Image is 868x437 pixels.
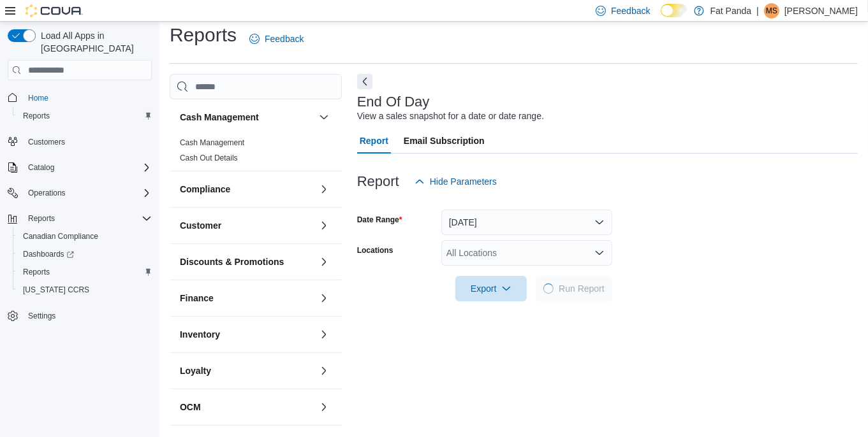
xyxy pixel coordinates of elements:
[180,255,284,268] h3: Discounts & Promotions
[180,219,314,232] button: Customer
[23,185,71,201] button: Operations
[18,229,152,244] span: Canadian Compliance
[3,133,157,151] button: Customers
[180,219,221,232] h3: Customer
[23,134,152,150] span: Customers
[18,247,152,262] span: Dashboards
[559,282,605,295] span: Run Report
[3,306,157,325] button: Settings
[170,22,237,48] h1: Reports
[594,248,605,258] button: Open list of options
[36,29,152,55] span: Load All Apps in [GEOGRAPHIC_DATA]
[3,88,157,106] button: Home
[543,283,555,295] span: Loading
[8,83,152,358] nav: Complex example
[180,401,314,413] button: OCM
[23,285,89,295] span: [US_STATE] CCRS
[170,135,342,171] div: Cash Management
[766,3,777,18] span: MS
[710,3,752,18] p: Fat Panda
[316,363,332,378] button: Loyalty
[23,90,54,106] a: Home
[13,245,157,263] a: Dashboards
[13,107,157,125] button: Reports
[18,264,152,280] span: Reports
[661,4,688,17] input: Dark Mode
[23,185,152,201] span: Operations
[18,108,152,124] span: Reports
[180,328,220,341] h3: Inventory
[23,211,152,226] span: Reports
[28,311,55,321] span: Settings
[611,4,650,17] span: Feedback
[180,292,314,304] button: Finance
[18,247,79,262] a: Dashboards
[316,327,332,342] button: Inventory
[180,111,259,124] h3: Cash Management
[357,74,372,89] button: Next
[265,32,304,45] span: Feedback
[180,364,314,377] button: Loyalty
[316,254,332,269] button: Discounts & Promotions
[180,364,211,377] h3: Loyalty
[3,210,157,227] button: Reports
[23,89,152,105] span: Home
[23,160,152,175] span: Catalog
[28,137,65,147] span: Customers
[430,175,497,188] span: Hide Parameters
[180,153,238,163] span: Cash Out Details
[180,401,201,413] h3: OCM
[180,111,314,124] button: Cash Management
[180,183,230,196] h3: Compliance
[316,182,332,197] button: Compliance
[18,108,55,124] a: Reports
[13,227,157,245] button: Canadian Compliance
[18,229,103,244] a: Canadian Compliance
[23,231,98,241] span: Canadian Compliance
[180,292,214,304] h3: Finance
[404,128,485,154] span: Email Subscription
[316,399,332,415] button: OCM
[244,26,309,52] a: Feedback
[18,264,55,280] a: Reports
[180,328,314,341] button: Inventory
[28,188,66,198] span: Operations
[18,282,94,297] a: [US_STATE] CCRS
[463,276,519,301] span: Export
[455,276,527,301] button: Export
[23,160,59,175] button: Catalog
[357,215,402,225] label: Date Range
[23,211,60,226] button: Reports
[756,3,759,18] p: |
[441,210,612,235] button: [DATE]
[536,276,612,301] button: LoadingRun Report
[3,184,157,202] button: Operations
[26,4,83,17] img: Cova
[23,267,50,277] span: Reports
[28,93,48,103] span: Home
[360,128,388,154] span: Report
[180,154,238,162] a: Cash Out Details
[764,3,779,18] div: Mary S.
[23,308,61,324] a: Settings
[316,290,332,306] button: Finance
[180,255,314,268] button: Discounts & Promotions
[357,94,430,110] h3: End Of Day
[784,3,858,18] p: [PERSON_NAME]
[3,159,157,176] button: Catalog
[357,174,399,189] h3: Report
[316,218,332,233] button: Customer
[180,138,244,147] a: Cash Management
[18,282,152,297] span: Washington CCRS
[23,308,152,324] span: Settings
[409,169,502,194] button: Hide Parameters
[23,134,70,150] a: Customers
[13,263,157,281] button: Reports
[357,245,394,255] label: Locations
[180,183,314,196] button: Compliance
[23,111,50,121] span: Reports
[180,138,244,148] span: Cash Management
[23,249,74,259] span: Dashboards
[28,162,54,173] span: Catalog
